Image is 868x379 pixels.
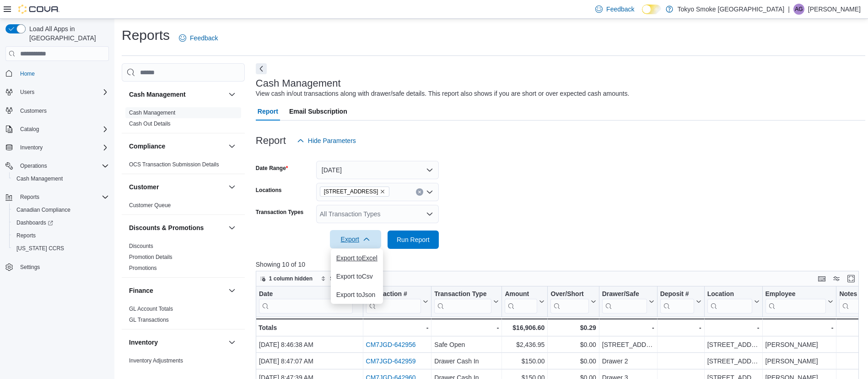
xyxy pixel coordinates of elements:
[606,5,634,14] span: Feedback
[660,322,701,333] div: -
[129,120,171,127] span: Cash Out Details
[20,162,47,170] span: Operations
[330,230,381,248] button: Export
[335,230,376,248] span: Export
[13,173,66,184] a: Cash Management
[20,126,39,133] span: Catalog
[331,249,383,267] button: Export toExcel
[602,290,647,313] div: Drawer/Safe
[226,285,237,296] button: Finance
[13,204,109,215] span: Canadian Compliance
[256,260,865,269] p: Showing 10 of 10
[256,209,303,216] label: Transaction Types
[16,87,38,98] button: Users
[434,322,499,333] div: -
[256,78,341,89] h3: Cash Management
[13,217,57,228] a: Dashboards
[129,357,183,364] span: Inventory Adjustments
[2,86,113,99] button: Users
[259,290,353,299] div: Date
[129,357,183,364] a: Inventory Adjustments
[765,290,826,313] div: Employee
[129,202,171,209] a: Customer Queue
[20,264,40,271] span: Settings
[16,219,53,226] span: Dashboards
[129,316,169,324] span: GL Transactions
[2,123,113,136] button: Catalog
[175,29,221,47] a: Feedback
[808,4,861,15] p: [PERSON_NAME]
[16,262,43,273] a: Settings
[26,24,109,43] span: Load All Apps in [GEOGRAPHIC_DATA]
[16,124,109,135] span: Catalog
[16,232,36,239] span: Reports
[707,290,752,299] div: Location
[13,243,68,254] a: [US_STATE] CCRS
[320,187,390,197] span: 450 Yonge St
[707,290,759,313] button: Location
[256,165,288,172] label: Date Range
[434,290,499,313] button: Transaction Type
[289,102,347,121] span: Email Subscription
[129,286,153,295] h3: Finance
[226,181,237,192] button: Customer
[505,340,545,351] div: $2,436.95
[16,192,43,203] button: Reports
[9,216,113,229] a: Dashboards
[366,290,421,299] div: Transaction #
[366,290,428,313] button: Transaction #
[9,203,113,216] button: Canadian Compliance
[2,191,113,203] button: Reports
[2,104,113,117] button: Customers
[20,107,47,115] span: Customers
[317,273,358,284] button: Sort fields
[129,121,171,127] a: Cash Out Details
[2,159,113,172] button: Operations
[256,63,267,74] button: Next
[331,267,383,286] button: Export toCsv
[602,290,654,313] button: Drawer/Safe
[660,290,694,299] div: Deposit #
[388,231,439,249] button: Run Report
[258,102,278,121] span: Report
[765,356,833,367] div: [PERSON_NAME]
[678,4,785,15] p: Tokyo Smoke [GEOGRAPHIC_DATA]
[366,358,415,365] a: CM7JGD-642959
[434,290,491,299] div: Transaction Type
[16,67,109,79] span: Home
[129,223,204,232] h3: Discounts & Promotions
[366,322,428,333] div: -
[765,290,833,313] button: Employee
[602,290,647,299] div: Drawer/Safe
[16,261,109,273] span: Settings
[129,265,157,271] a: Promotions
[129,142,225,151] button: Compliance
[20,70,35,77] span: Home
[129,223,225,232] button: Discounts & Promotions
[602,356,654,367] div: Drawer 2
[16,175,63,182] span: Cash Management
[129,243,153,249] a: Discounts
[122,241,245,277] div: Discounts & Promotions
[16,206,70,214] span: Canadian Compliance
[129,109,175,116] span: Cash Management
[13,230,39,241] a: Reports
[129,254,173,260] a: Promotion Details
[129,182,225,192] button: Customer
[256,187,282,194] label: Locations
[122,303,245,329] div: Finance
[122,159,245,174] div: Compliance
[707,340,759,351] div: [STREET_ADDRESS]
[259,340,360,351] div: [DATE] 8:46:38 AM
[129,90,186,99] h3: Cash Management
[259,322,360,333] div: Totals
[550,356,596,367] div: $0.00
[16,142,109,153] span: Inventory
[16,124,43,135] button: Catalog
[550,290,588,299] div: Over/Short
[331,286,383,304] button: Export toJson
[13,173,109,184] span: Cash Management
[20,88,34,96] span: Users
